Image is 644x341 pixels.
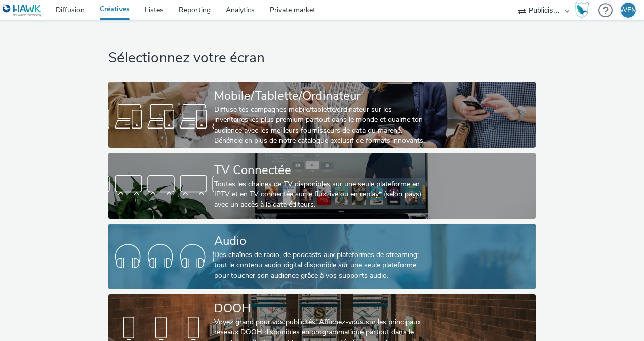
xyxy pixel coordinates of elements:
[214,179,426,210] div: Toutes les chaines de TV disponibles sur une seule plateforme en IPTV et en TV connectée sur le f...
[214,161,426,179] div: TV Connectée
[214,87,426,105] div: Mobile/Tablette/Ordinateur
[108,224,535,289] a: AudioDes chaînes de radio, de podcasts aux plateformes de streaming: tout le contenu audio digita...
[3,4,42,17] img: undefined Logo
[214,105,426,146] div: Diffuse tes campagnes mobile/tablette/ordinateur sur les inventaires les plus premium partout dan...
[620,3,637,18] div: WEM
[108,153,535,219] a: TV ConnectéeToutes les chaines de TV disponibles sur une seule plateforme en IPTV et en TV connec...
[108,49,535,68] h1: Sélectionnez votre écran
[108,82,535,148] a: Mobile/Tablette/OrdinateurDiffuse tes campagnes mobile/tablette/ordinateur sur les inventaires le...
[214,300,426,317] div: DOOH
[214,250,426,281] div: Des chaînes de radio, de podcasts aux plateformes de streaming: tout le contenu audio digital dis...
[214,232,426,250] div: Audio
[574,2,593,18] a: Hawk Academy
[574,2,589,18] img: Hawk Academy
